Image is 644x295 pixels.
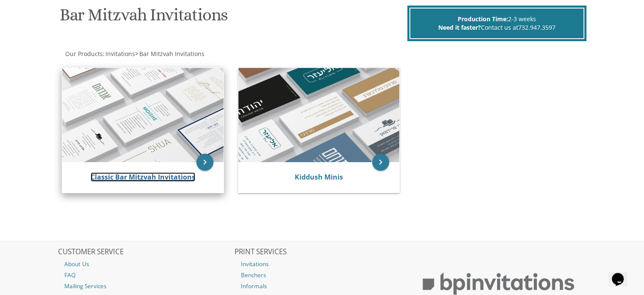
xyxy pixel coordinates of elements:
h2: CUSTOMER SERVICE [58,248,233,256]
div: : [58,50,322,58]
span: > [135,50,205,58]
iframe: chat widget [608,261,636,287]
a: Kiddush Minis [295,172,343,182]
span: Production Time: [458,15,508,23]
a: FAQ [58,270,233,281]
a: Mailing Services [58,281,233,292]
a: Classic Bar Mitzvah Invitations [91,172,195,182]
img: Classic Bar Mitzvah Invitations [62,68,224,162]
div: 2-3 weeks Contact us at [409,8,584,39]
a: keyboard_arrow_right [196,154,213,171]
a: keyboard_arrow_right [372,154,389,171]
a: About Us [58,258,233,270]
a: Our Products [64,50,103,58]
span: Invitations [105,50,135,58]
span: Bar Mitzvah Invitations [139,50,205,58]
a: Invitations [105,50,135,58]
a: Bar Mitzvah Invitations [138,50,205,58]
h1: Bar Mitzvah Invitations [60,6,405,31]
a: Benchers [235,270,410,281]
a: Informals [235,281,410,292]
a: 732.947.3597 [518,23,556,31]
span: Need it faster? [438,23,481,31]
img: Kiddush Minis [238,68,400,162]
h2: PRINT SERVICES [235,248,410,256]
a: Invitations [235,258,410,270]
